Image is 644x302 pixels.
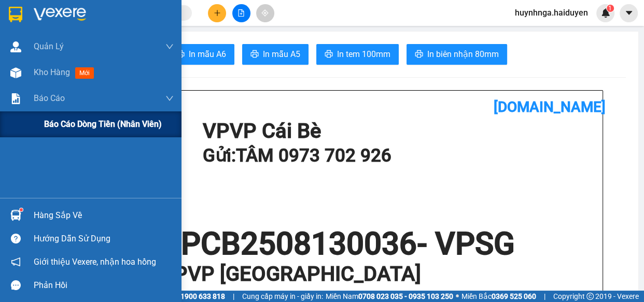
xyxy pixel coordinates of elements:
sup: 1 [607,5,614,12]
strong: 1900 633 818 [180,292,225,300]
span: ⚪️ [456,294,459,298]
span: printer [415,50,423,60]
button: file-add [232,4,250,22]
span: Giới thiệu Vexere, nhận hoa hồng [34,255,156,268]
span: Cung cấp máy in - giấy in: [242,291,323,302]
button: printerIn mẫu A5 [242,44,309,65]
button: printerIn mẫu A6 [168,44,234,65]
div: THÚY [89,34,228,46]
span: | [233,291,234,302]
span: printer [325,50,333,60]
sup: 1 [20,208,23,211]
div: Hướng dẫn sử dụng [34,231,174,247]
div: VP [GEOGRAPHIC_DATA] [89,9,228,34]
span: 1 [608,5,612,12]
h1: VP VP Cái Bè [202,121,592,141]
b: [DOMAIN_NAME] [494,98,606,116]
div: VP Cái Bè [9,9,81,21]
h1: Gửi: TÂM 0973 702 926 [202,141,592,170]
span: file-add [237,9,245,17]
div: Hàng sắp về [34,208,174,223]
span: plus [214,9,221,17]
span: Gửi: [9,10,25,21]
span: In biên nhận 80mm [427,48,499,61]
h1: VPCB2508130036 - VPSG [78,228,597,260]
span: caret-down [624,8,634,18]
img: warehouse-icon [10,210,21,221]
span: Báo cáo [34,92,65,105]
span: Kho hàng [34,67,70,77]
span: printer [250,50,259,60]
div: 0973702926 [9,34,81,48]
span: message [11,280,21,290]
span: DĐ: [89,61,104,71]
img: warehouse-icon [10,41,21,52]
span: In mẫu A5 [263,48,300,61]
div: Phản hồi [34,278,174,293]
span: mới [75,67,94,79]
span: Miền Bắc [461,291,536,302]
span: down [165,94,174,103]
img: solution-icon [10,93,21,104]
img: warehouse-icon [10,67,21,78]
span: | [544,291,545,302]
span: Báo cáo dòng tiền (nhân viên) [44,118,162,131]
span: notification [11,257,21,267]
button: printerIn tem 100mm [316,44,399,65]
strong: 0708 023 035 - 0935 103 250 [358,292,453,300]
span: copyright [586,293,594,300]
div: TÂM [9,21,81,34]
button: aim [256,4,274,22]
span: In mẫu A6 [189,48,226,61]
button: printerIn biên nhận 80mm [407,44,507,65]
span: question-circle [11,234,21,243]
img: logo-vxr [9,7,22,22]
span: Nhận: [89,10,114,21]
span: down [165,42,174,51]
span: [STREET_ADDRESS][PERSON_NAME] [89,72,228,108]
strong: 0369 525 060 [492,292,536,300]
button: plus [208,4,226,22]
h1: VP VP [GEOGRAPHIC_DATA] [161,260,577,289]
span: In tem 100mm [337,48,390,61]
span: aim [261,9,269,17]
button: caret-down [620,4,638,22]
span: Quản Lý [34,40,64,53]
span: huynhnga.haiduyen [507,6,596,19]
img: icon-new-feature [601,8,610,18]
span: Miền Nam [326,291,453,302]
div: 0983232539 [89,46,228,61]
